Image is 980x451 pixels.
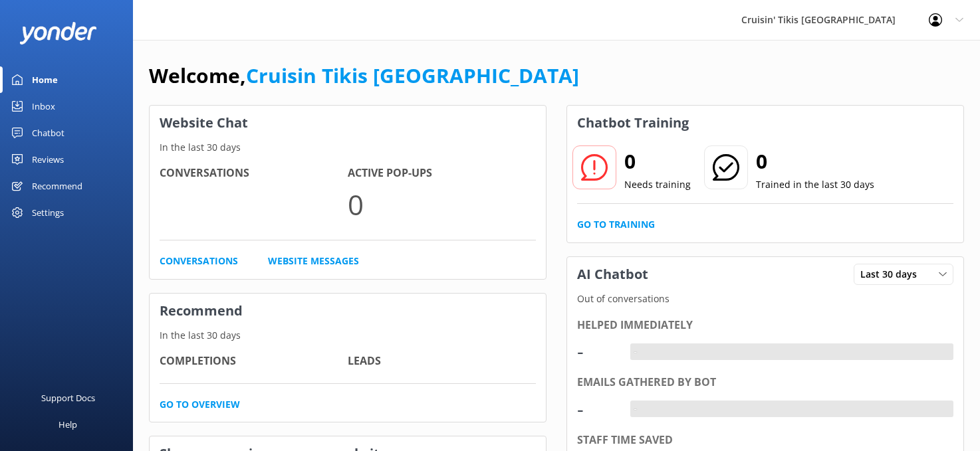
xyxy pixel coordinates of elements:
p: Needs training [624,177,691,192]
div: - [577,335,617,367]
a: Go to overview [160,397,240,412]
div: - [630,343,640,361]
div: Home [32,66,58,93]
h3: Chatbot Training [567,106,699,140]
h3: Website Chat [150,106,546,140]
div: Reviews [32,146,64,173]
div: Helped immediately [577,317,953,334]
a: Go to Training [577,217,655,232]
a: Cruisin Tikis [GEOGRAPHIC_DATA] [246,62,579,89]
img: yonder-white-logo.png [20,22,96,44]
h3: Recommend [150,294,546,328]
h2: 0 [624,145,691,177]
p: Out of conversations [567,292,963,306]
div: Support Docs [41,385,95,411]
h4: Leads [348,353,536,370]
p: Trained in the last 30 days [756,177,874,192]
h1: Welcome, [149,60,579,92]
h4: Completions [160,353,348,370]
h4: Conversations [160,165,348,182]
h3: AI Chatbot [567,257,658,292]
p: In the last 30 days [150,328,546,343]
p: In the last 30 days [150,140,546,155]
h2: 0 [756,145,874,177]
div: Settings [32,199,64,226]
div: Chatbot [32,120,64,146]
a: Website Messages [268,254,359,268]
div: Staff time saved [577,432,953,449]
div: - [630,401,640,418]
p: 0 [348,182,536,226]
h4: Active Pop-ups [348,165,536,182]
a: Conversations [160,254,238,268]
span: Last 30 days [860,267,925,282]
div: Help [59,411,77,438]
div: Emails gathered by bot [577,374,953,391]
div: Inbox [32,93,55,120]
div: Recommend [32,173,82,199]
div: - [577,393,617,425]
